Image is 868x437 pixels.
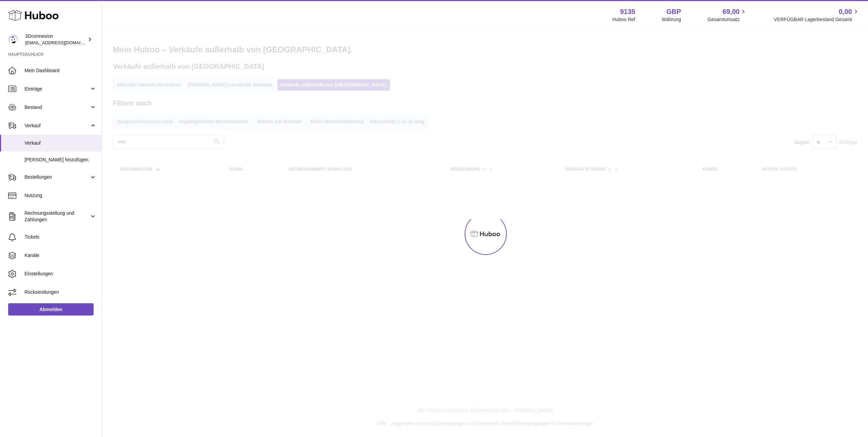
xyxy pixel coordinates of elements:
[24,140,97,146] span: Verkauf
[24,271,97,277] span: Einstellungen
[24,174,89,180] span: Bestellungen
[24,289,97,295] span: Rücksendungen
[707,16,747,23] span: Gesamtumsatz
[24,192,97,199] span: Nutzung
[613,16,635,23] div: Huboo Ref
[666,7,681,16] strong: GBP
[24,86,89,92] span: Einträge
[25,33,86,46] div: 3Dconnexion
[774,7,860,23] a: 0,00 VERFÜGBAR Lagerbestand Gesamt
[24,234,97,240] span: Tickets
[24,157,97,163] span: [PERSON_NAME] hinzufügen.
[722,7,739,16] span: 69,00
[839,7,852,16] span: 0,00
[24,210,89,223] span: Rechnungsstellung und Zahlungen
[24,252,97,259] span: Kanäle
[25,40,100,45] span: [EMAIL_ADDRESS][DOMAIN_NAME]
[707,7,747,23] a: 69,00 Gesamtumsatz
[24,104,89,111] span: Bestand
[8,303,94,315] a: Abmelden
[24,67,97,74] span: Mein Dashboard
[774,16,860,23] span: VERFÜGBAR Lagerbestand Gesamt
[620,7,635,16] strong: 9135
[24,123,89,129] span: Verkauf
[8,34,18,45] img: order_eu@3dconnexion.com
[662,16,681,23] div: Währung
